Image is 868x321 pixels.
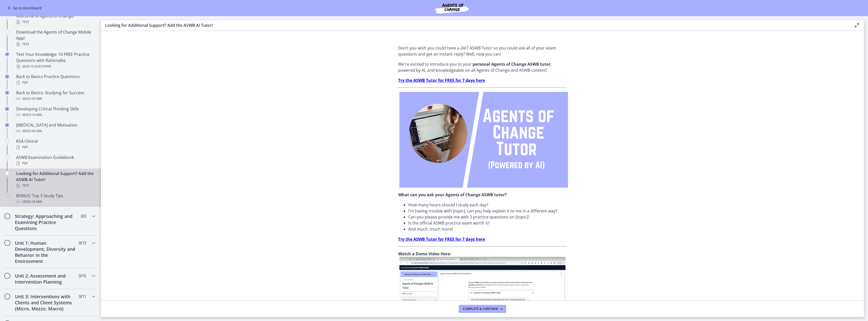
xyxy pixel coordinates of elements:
div: PDF [16,80,95,86]
a: Try the ASWB Tutor for FREE for 7 days here [398,78,485,83]
i: Completed [5,75,9,79]
div: PDF [16,144,95,150]
div: PDF [16,160,95,166]
div: Text [16,183,95,189]
span: · 18 min [31,199,42,205]
div: Welcome to Agents of Change! [16,13,95,25]
h3: Looking for Additional Support? Add the ASWB AI Tutor! [105,22,846,28]
li: Can you please provide me with 3 practice questions on [topic]? [408,214,567,220]
div: Video [16,128,95,134]
h2: Unit 2: Assessment and Intervention Planning [15,273,76,285]
div: [MEDICAL_DATA] and Motivation [16,122,95,134]
span: · 40 min [31,128,42,134]
div: Text [16,19,95,25]
strong: Watch a Demo Video Here: [398,251,451,257]
a: Try the ASWB Tutor for FREE for 7 days here [398,236,485,242]
i: Completed [5,52,9,56]
div: Video [16,199,95,205]
span: 0 / 13 [79,240,86,246]
h2: Unit 1: Human Development, Diversity and Behavior in the Environment [15,240,76,264]
div: Video [16,112,95,118]
span: · 35 min [31,96,42,102]
i: Completed [5,107,9,111]
div: Test Your Knowledge: 10 FREE Practice Questions with Rationales [16,51,95,69]
div: BONUS: Top 5 Study Tips [16,193,95,205]
h2: Unit 3: Interventions with Clients and Client Systems (Micro, Mezzo, Macro) [15,293,76,312]
div: Back to Basics Practice Questions [16,73,95,86]
li: Is the official ASWB practice exam worth it? [408,220,567,226]
div: Video [16,96,95,102]
img: Agents_of_Change_Tutor.png [399,92,568,188]
div: Download the Agents of Change Mobile App! [16,29,95,47]
i: Completed [5,91,9,95]
img: Agents of Change [422,2,482,14]
span: 0 / 16 [79,273,86,279]
li: And much, much more! [408,226,567,232]
span: · 10 Questions [29,63,51,69]
strong: personal Agents of Change ASWB tutor [473,61,551,67]
div: Text [16,41,95,47]
h2: Strategy: Approaching and Examining Practice Questions [15,213,76,231]
p: We're excited to introduce you to your , powered by AI, and knowledgeable on all Agents of Change... [398,61,567,73]
div: ASWB Examination Guidebook [16,154,95,166]
span: · 16 min [31,112,42,118]
strong: What can you ask your Agents of Change ASWB tutor? [398,192,507,197]
span: 0 / 11 [79,293,86,300]
a: Go to Dashboard [6,5,42,11]
span: 0 / 3 [81,213,86,219]
div: Looking for Additional Support? Add the ASWB AI Tutor! [16,170,95,189]
li: How many hours should I study each day? [408,202,567,208]
div: Back to Basics: Studying for Success [16,90,95,102]
div: KSA Clinical [16,138,95,150]
p: Don’t you wish you could have a 24/7 ASWB Tutor so you could ask all of your exam questions and g... [398,45,567,57]
button: Complete & continue [459,305,506,313]
li: I'm having trouble with [topic], can you help explain it to me in a different way? [408,208,567,214]
div: Developing Critical Thinking Skills [16,106,95,118]
span: Complete & continue [463,307,498,311]
i: Completed [5,123,9,127]
div: Quiz [16,63,95,69]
